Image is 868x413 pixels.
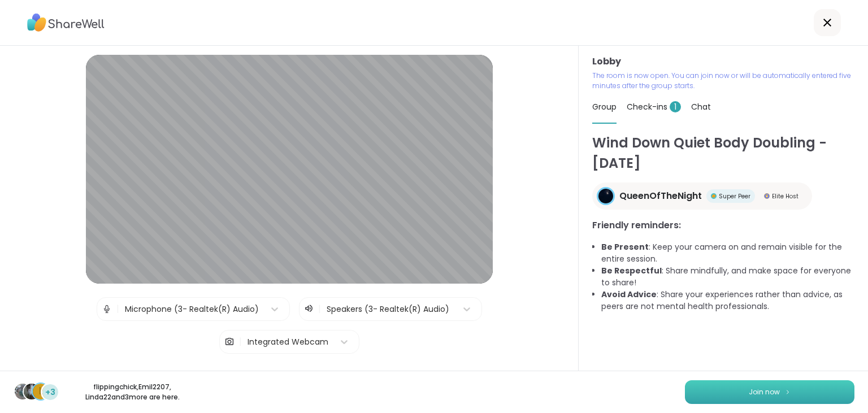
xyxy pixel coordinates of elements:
[691,101,711,112] span: Chat
[224,331,235,353] img: Camera
[239,331,242,353] span: |
[592,133,854,173] h1: Wind Down Quiet Body Doubling - [DATE]
[226,363,353,386] button: Test speaker and microphone
[318,302,321,316] span: |
[601,241,854,265] li: : Keep your camera on and remain visible for the entire session.
[711,193,717,199] img: Super Peer
[601,289,854,312] li: : Share your experiences rather than advice, as peers are not mental health professionals.
[719,192,750,201] span: Super Peer
[601,289,657,300] b: Avoid Advice
[592,55,854,68] h3: Lobby
[592,219,854,232] h3: Friendly reminders:
[24,384,40,399] img: Emil2207
[772,192,798,201] span: Elite Host
[125,303,259,315] div: Microphone (3- Realtek(R) Audio)
[27,10,105,36] img: ShareWell Logo
[592,71,854,91] p: The room is now open. You can join now or will be automatically entered five minutes after the gr...
[685,380,854,404] button: Join now
[619,189,702,203] span: QueenOfTheNight
[45,386,55,398] span: +3
[69,382,196,402] p: flippingchick , Emil2207 , Linda22 and 3 more are here.
[598,189,613,203] img: QueenOfTheNight
[39,384,43,399] span: L
[231,369,348,380] span: Test speaker and microphone
[627,101,681,112] span: Check-ins
[592,101,617,112] span: Group
[784,389,791,395] img: ShareWell Logomark
[601,265,662,276] b: Be Respectful
[116,298,119,320] span: |
[670,101,681,112] span: 1
[102,298,112,320] img: Microphone
[749,387,780,397] span: Join now
[764,193,770,199] img: Elite Host
[15,384,31,399] img: flippingchick
[601,265,854,289] li: : Share mindfully, and make space for everyone to share!
[601,241,649,253] b: Be Present
[248,336,328,348] div: Integrated Webcam
[592,182,812,210] a: QueenOfTheNightQueenOfTheNightSuper PeerSuper PeerElite HostElite Host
